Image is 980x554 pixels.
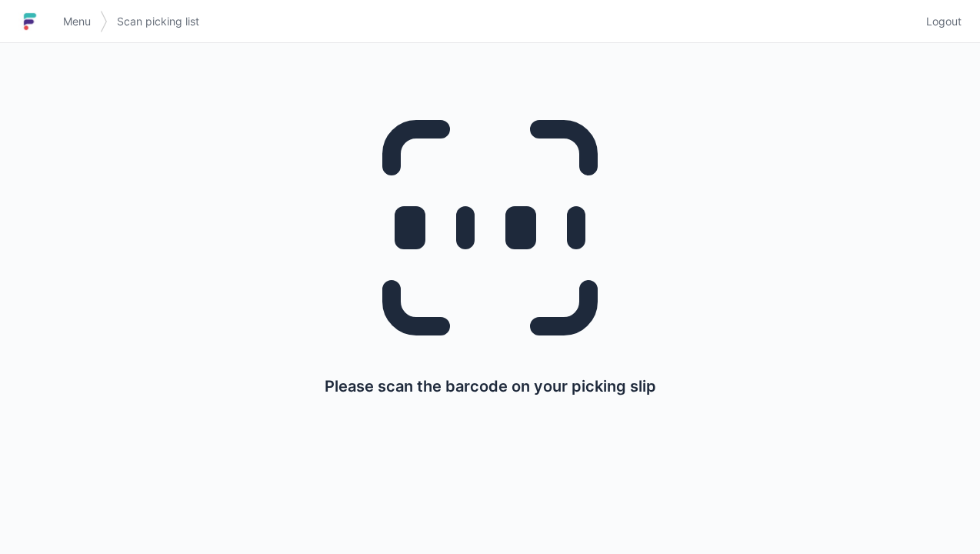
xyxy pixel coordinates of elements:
img: svg> [100,3,108,40]
a: Scan picking list [108,8,208,35]
span: Menu [63,14,91,29]
span: Scan picking list [117,14,199,29]
p: Please scan the barcode on your picking slip [325,375,656,397]
img: logo-small.jpg [18,9,42,34]
span: Logout [926,14,962,29]
a: Logout [917,8,962,35]
a: Menu [54,8,100,35]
